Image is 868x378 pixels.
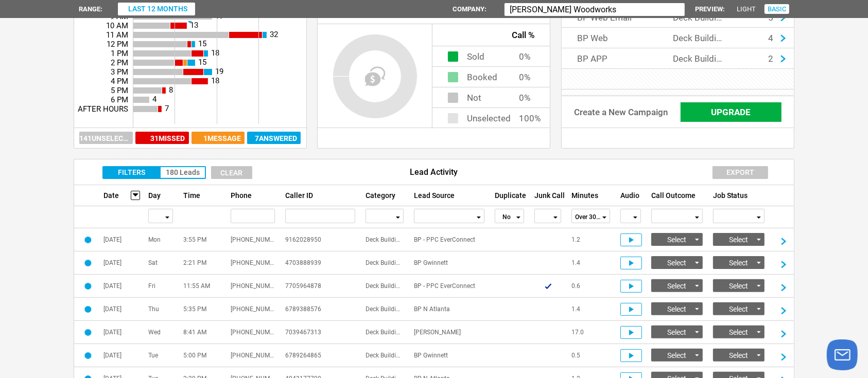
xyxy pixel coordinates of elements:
[360,275,409,298] div: Deck Building & Maintenance
[360,251,409,275] div: Deck Building & Maintenance
[566,321,615,344] div: 17.0
[225,275,280,298] div: [PHONE_NUMBER]
[143,321,178,344] div: Wednesday, September 17, 2025 8:41:07 AM
[84,260,92,266] img: is-new-mark.png
[651,349,703,362] button: Select
[498,210,515,224] span: No
[620,349,642,362] div: 2025/09/16/RE80f188c4d64ad1551ed82a1f414ee5bb.mp3
[519,67,534,76] div: 0%
[78,104,128,114] text: AFTER HOURS
[111,95,128,104] text: 6 PM
[98,185,143,206] div: Date
[225,251,280,275] div: [PHONE_NUMBER]
[143,275,178,298] div: Friday, September 19, 2025 11:55:26 AM
[169,86,173,95] text: 8
[84,283,92,290] img: is-new-mark.png
[409,275,489,298] div: BP - PPC EverConnect
[467,67,497,74] div: Booked
[667,236,686,244] span: Select
[111,49,128,58] text: 1 PM
[713,302,765,315] button: Select
[360,185,409,206] div: Category
[98,228,143,251] div: Monday, September 22, 2025 3:55:11 PM
[178,321,225,344] div: Wednesday, September 17, 2025 8:41:07 AM
[768,53,773,64] span: 2
[143,185,178,206] div: Day
[178,185,225,206] div: Time
[98,275,143,298] div: Friday, September 19, 2025 11:55:26 AM
[79,134,92,142] span: 141
[143,228,178,251] div: Monday, September 22, 2025 3:55:11 PM
[111,77,128,86] text: 4 PM
[84,306,92,313] img: is-new-mark.png
[713,349,765,362] button: Select
[280,298,360,321] div: 6789388576
[409,185,489,206] div: Lead Source
[225,185,280,206] div: Phone
[152,95,157,104] text: 4
[84,352,92,359] img: is-new-mark.png
[161,167,205,178] div: 180 Leads
[620,233,642,246] div: 2025/09/22/RE7d64efe672bcc088bef5aae9d9ce0411.mp3
[211,77,219,86] text: 18
[571,209,610,223] button: Over 30sec
[620,326,642,339] div: 2025/09/17/REde3e25366a4897a205ca167798ab6d30.mp3
[490,185,529,206] div: Duplicate
[545,283,552,289] img: check-dupe.svg
[566,185,615,206] div: Minutes
[519,46,534,56] div: 0%
[651,233,703,246] button: Select
[729,328,748,336] span: Select
[225,298,280,321] div: [PHONE_NUMBER]
[667,351,686,359] span: Select
[111,86,128,95] text: 5 PM
[280,251,360,275] div: 4703888939
[280,275,360,298] div: 7705964878
[620,280,642,293] div: 2025/09/19/REfde577e898e6d290666e780dbfefbd5b.mp3
[729,282,748,290] span: Select
[92,134,136,142] span: Unselected
[566,228,615,251] div: 1.2
[713,256,765,269] button: Select
[215,67,223,77] text: 19
[165,104,169,114] text: 7
[651,326,703,338] button: Select
[207,134,241,142] span: Message
[360,228,409,251] div: Deck Building & Maintenance
[107,40,128,49] text: 12 PM
[360,321,409,344] div: Deck Building & Maintenance
[505,3,685,16] input: Type Company Name
[143,251,178,275] div: Saturday, September 20, 2025 2:21:32 PM
[198,40,206,49] text: 15
[178,344,225,367] div: Tuesday, September 16, 2025 5:00:02 PM
[729,236,748,244] span: Select
[519,108,534,117] div: 100%
[409,298,489,321] div: BP N Atlanta
[98,321,143,344] div: Wednesday, September 17, 2025 8:41:07 AM
[225,228,280,251] div: [PHONE_NUMBER]
[409,344,489,367] div: BP Gwinnett
[360,344,409,367] div: Deck Building & Maintenance
[620,257,642,269] div: 2025/09/20/REc8a27fae4bbfaf1b0f900760385dceb0.mp3
[98,298,143,321] div: Thursday, September 18, 2025 5:35:21 PM
[98,251,143,275] div: Saturday, September 20, 2025 2:21:32 PM
[98,344,143,367] div: Tuesday, September 16, 2025 5:00:02 PM
[673,48,724,69] div: Deck Building & Maintenance
[651,302,703,315] button: Select
[673,28,724,48] div: Deck Building & Maintenance
[198,58,206,67] text: 15
[178,298,225,321] div: Thursday, September 18, 2025 5:35:21 PM
[495,209,524,223] button: No
[255,134,259,142] span: 7
[225,321,280,344] div: [PHONE_NUMBER]
[681,102,782,122] a: Upgrade
[178,228,225,251] div: Monday, September 22, 2025 3:55:11 PM
[111,67,128,77] text: 3 PM
[84,237,92,243] img: is-new-mark.png
[667,259,686,267] span: Select
[467,46,484,53] div: Sold
[74,159,794,185] div: Lead Activity
[729,351,748,359] span: Select
[259,134,297,142] span: Answered
[566,344,615,367] div: 0.5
